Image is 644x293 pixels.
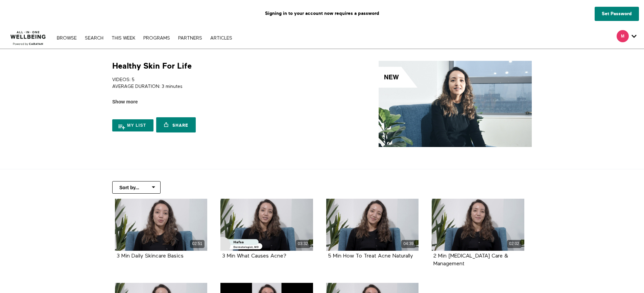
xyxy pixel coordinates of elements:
strong: 5 Min How To Treat Acne Naturally [328,253,413,259]
div: 04:39 [401,240,416,248]
div: Secondary [612,27,642,49]
a: PROGRAMS [140,36,173,41]
p: Signing in to your account now requires a password [5,5,639,22]
a: 2 Min Eczema Care & Management 02:02 [432,199,524,251]
a: Share [156,117,195,132]
a: PARTNERS [175,36,206,41]
div: 03:32 [296,240,310,248]
strong: 3 Min Daily Skincare Basics [117,253,184,259]
div: 02:51 [190,240,205,248]
a: 5 Min How To Treat Acne Naturally [328,253,413,259]
a: ARTICLES [207,36,236,41]
img: Healthy Skin For Life [379,61,532,147]
strong: 3 Min What Causes Acne? [222,253,286,259]
a: Set Password [595,7,639,21]
a: 3 Min What Causes Acne? 03:32 [220,199,313,251]
a: THIS WEEK [108,36,139,41]
span: Show more [112,98,138,105]
a: 3 Min Daily Skincare Basics [117,253,184,259]
button: My list [112,119,153,131]
a: 3 Min Daily Skincare Basics 02:51 [115,199,208,251]
nav: Primary [53,34,235,41]
a: 5 Min How To Treat Acne Naturally 04:39 [326,199,419,251]
strong: 2 Min Eczema Care & Management [433,253,508,267]
a: Search [81,36,107,41]
p: VIDEOS: 5 AVERAGE DURATION: 3 minutes [112,76,319,90]
h1: Healthy Skin For Life [112,61,192,71]
a: 3 Min What Causes Acne? [222,253,286,259]
a: Browse [53,36,80,41]
img: CARAVAN [8,26,49,46]
a: 2 Min [MEDICAL_DATA] Care & Management [433,253,508,266]
div: 02:02 [507,240,522,248]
